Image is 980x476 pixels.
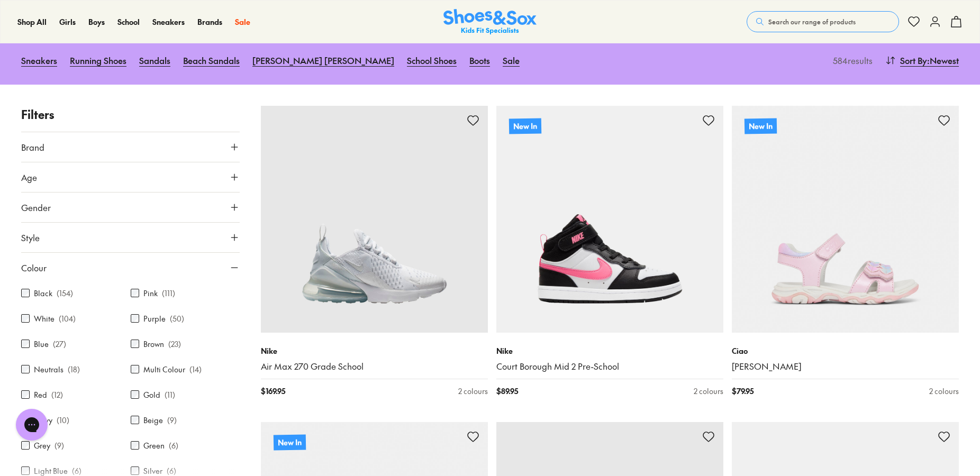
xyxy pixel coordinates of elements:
span: Search our range of products [768,17,856,26]
div: 2 colours [694,386,723,397]
a: Boots [469,49,490,72]
label: Grey [34,440,50,451]
iframe: Gorgias live chat messenger [11,405,53,444]
span: Girls [59,16,76,27]
span: Brand [21,141,44,153]
p: ( 6 ) [169,440,178,451]
a: Boys [88,16,105,28]
a: New In [732,106,959,333]
label: Beige [143,415,163,426]
span: Sneakers [152,16,185,27]
p: Nike [261,345,488,356]
p: New In [274,434,306,450]
button: Search our range of products [747,11,899,32]
a: Running Shoes [70,49,126,72]
label: Multi Colour [143,364,185,375]
a: Sneakers [152,16,185,28]
span: Gender [21,201,51,214]
button: Style [21,223,240,252]
p: ( 9 ) [55,440,64,451]
a: Shop All [17,16,47,28]
p: ( 154 ) [57,288,73,299]
button: Colour [21,253,240,282]
p: 584 results [829,54,873,67]
a: [PERSON_NAME] [PERSON_NAME] [252,49,394,72]
a: Sneakers [21,49,57,72]
p: ( 9 ) [167,415,177,426]
p: ( 23 ) [168,338,181,350]
label: Purple [143,313,166,324]
span: Age [21,171,37,184]
img: SNS_Logo_Responsive.svg [443,9,537,35]
span: Sort By [900,54,927,67]
p: ( 14 ) [189,364,202,375]
p: ( 11 ) [165,389,175,400]
p: New In [745,118,777,134]
p: New In [509,118,541,134]
a: Brands [197,16,222,28]
span: : Newest [927,54,959,67]
p: ( 12 ) [51,389,63,400]
label: Green [143,440,165,451]
label: Pink [143,288,158,299]
p: ( 27 ) [53,338,66,350]
span: $ 169.95 [261,386,285,397]
p: ( 18 ) [68,364,80,375]
span: $ 79.95 [732,386,754,397]
p: ( 50 ) [170,313,184,324]
span: Boys [88,16,105,27]
a: Sale [235,16,250,28]
label: Black [34,288,52,299]
button: Brand [21,132,240,162]
span: Shop All [17,16,47,27]
a: New In [496,106,723,333]
label: White [34,313,55,324]
button: Gender [21,193,240,222]
a: School [117,16,140,28]
label: Blue [34,338,49,350]
span: Brands [197,16,222,27]
div: 2 colours [458,386,488,397]
label: Brown [143,338,164,350]
a: Court Borough Mid 2 Pre-School [496,361,723,372]
p: ( 111 ) [162,288,175,299]
a: Air Max 270 Grade School [261,361,488,372]
div: 2 colours [929,386,959,397]
p: Nike [496,345,723,356]
a: Shoes & Sox [443,9,537,35]
a: School Shoes [407,49,457,72]
span: Style [21,231,40,244]
a: Beach Sandals [183,49,240,72]
button: Sort By:Newest [885,49,959,72]
span: School [117,16,140,27]
span: $ 89.95 [496,386,518,397]
label: Neutrals [34,364,63,375]
p: ( 10 ) [57,415,69,426]
a: Sale [503,49,520,72]
a: Girls [59,16,76,28]
a: [PERSON_NAME] [732,361,959,372]
a: Sandals [139,49,170,72]
p: Ciao [732,345,959,356]
p: ( 104 ) [59,313,76,324]
span: Colour [21,261,47,274]
label: Gold [143,389,160,400]
button: Age [21,162,240,192]
span: Sale [235,16,250,27]
label: Red [34,389,47,400]
p: Filters [21,106,240,123]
